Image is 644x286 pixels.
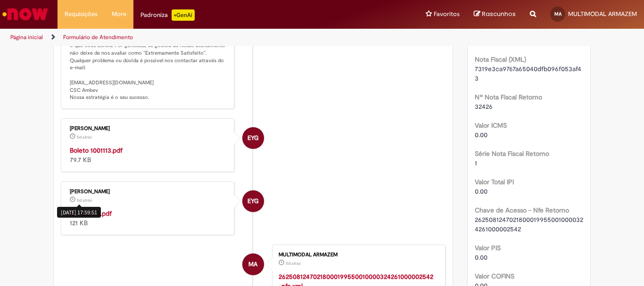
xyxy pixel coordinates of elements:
[475,215,583,233] span: 26250812470218000199550010000324261000002542
[568,10,637,18] span: MULTIMODAL ARMAZEM
[475,178,514,186] b: Valor Total IPI
[77,134,92,140] time: 25/08/2025 17:59:51
[475,187,487,196] span: 0.00
[279,252,436,258] div: MULTIMODAL ARMAZEM
[57,207,101,218] div: [DATE] 17:59:51
[286,261,301,266] span: 5d atrás
[70,209,227,228] div: 121 KB
[65,9,98,19] span: Requisições
[140,9,195,21] div: Padroniza
[172,9,195,21] p: +GenAi
[286,261,301,266] time: 25/08/2025 15:36:07
[242,253,264,275] div: MULTIMODAL ARMAZEM
[242,190,264,212] div: Emanuelle Yansen Greggio
[7,29,422,46] ul: Trilhas de página
[10,33,43,41] a: Página inicial
[475,272,514,280] b: Valor COFINS
[112,9,126,19] span: More
[475,65,581,82] span: 7319e3ca9767a65040dfb096f053af43
[63,33,133,41] a: Formulário de Atendimento
[554,11,561,17] span: MA
[475,102,493,111] span: 32426
[475,253,487,261] span: 0.00
[70,146,227,164] div: 79.7 KB
[475,159,477,167] span: 1
[70,126,227,131] div: [PERSON_NAME]
[242,127,264,149] div: Emanuelle Yansen Greggio
[70,189,227,195] div: [PERSON_NAME]
[248,127,259,149] span: EYG
[248,190,259,212] span: EYG
[77,197,92,203] span: 5d atrás
[434,9,460,19] span: Favoritos
[475,206,569,214] b: Chave de Acesso - Nfe Retorno
[475,149,549,158] b: Série Nota Fiscal Retorno
[70,6,227,101] p: Olá Seu chamado foi encerrado. Poderia nos avaliar e deixar seus comentários? Adoraríamos ouvir o...
[475,93,542,101] b: Nº Nota Fiscal Retorno
[475,131,487,139] span: 0.00
[474,10,516,19] a: Rascunhos
[77,134,92,140] span: 5d atrás
[482,9,516,18] span: Rascunhos
[1,5,50,24] img: ServiceNow
[70,146,123,155] a: Boleto 1001113.pdf
[475,244,501,252] b: Valor PIS
[475,121,507,130] b: Valor ICMS
[475,55,526,64] b: Nota Fiscal (XML)
[248,253,257,276] span: MA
